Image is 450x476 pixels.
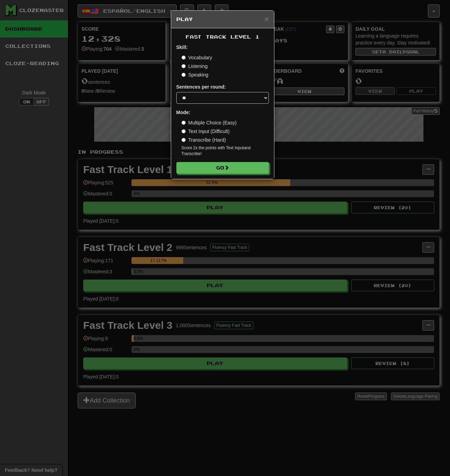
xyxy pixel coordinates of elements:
[182,71,208,78] label: Speaking
[182,145,269,157] small: Score 2x the points with Text Input and Transcribe !
[182,121,186,125] input: Multiple Choice (Easy)
[176,83,226,90] label: Sentences per round:
[264,15,268,23] span: ×
[182,64,186,68] input: Listening
[182,129,186,133] input: Text Input (Difficult)
[182,63,208,70] label: Listening
[176,44,188,50] strong: Skill:
[182,73,186,77] input: Speaking
[182,136,226,143] label: Transcribe (Hard)
[176,16,269,23] h5: Play
[182,138,186,142] input: Transcribe (Hard)
[186,34,260,40] span: Fast Track Level 1
[182,119,237,126] label: Multiple Choice (Easy)
[182,128,230,135] label: Text Input (Difficult)
[182,54,212,61] label: Vocabulary
[182,55,186,60] input: Vocabulary
[264,15,268,22] button: Close
[176,110,190,115] strong: Mode:
[176,162,269,174] button: Go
